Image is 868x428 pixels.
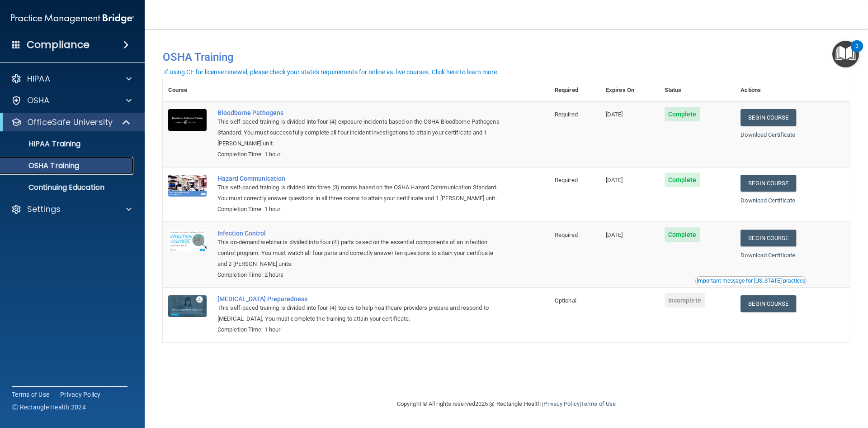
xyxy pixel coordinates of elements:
[741,252,795,259] a: Download Certificate
[741,197,795,204] a: Download Certificate
[217,204,504,215] div: Completion Time: 1 hour
[6,161,79,170] p: OSHA Training
[163,67,500,77] button: If using CE for license renewal, please check your state's requirements for online vs. live cours...
[27,117,113,128] p: OfficeSafe University
[665,107,700,121] span: Complete
[543,400,579,407] a: Privacy Policy
[12,403,86,412] span: Ⓒ Rectangle Health 2024
[341,390,671,418] div: Copyright © All rights reserved 2025 @ Rectangle Health | |
[12,390,49,399] a: Terms of Use
[27,95,50,106] p: OSHA
[217,149,504,160] div: Completion Time: 1 hour
[217,237,504,269] div: This on-demand webinar is divided into four (4) parts based on the essential components of an inf...
[741,131,795,138] a: Download Certificate
[606,111,623,118] span: [DATE]
[27,73,50,84] p: HIPAA
[11,10,134,28] img: PMB logo
[659,79,736,101] th: Status
[217,109,504,116] a: Bloodborne Pathogens
[695,276,807,285] button: Read this if you are a dental practitioner in the state of CA
[735,79,850,101] th: Actions
[27,204,61,215] p: Settings
[741,295,796,312] a: Begin Course
[11,95,132,106] a: OSHA
[555,111,578,118] span: Required
[665,227,700,242] span: Complete
[11,73,132,84] a: HIPAA
[217,116,504,149] div: This self-paced training is divided into four (4) exposure incidents based on the OSHA Bloodborne...
[217,182,504,204] div: This self-paced training is divided into three (3) rooms based on the OSHA Hazard Communication S...
[665,173,700,187] span: Complete
[60,390,101,399] a: Privacy Policy
[164,69,499,75] div: If using CE for license renewal, please check your state's requirements for online vs. live cours...
[555,177,578,183] span: Required
[163,51,850,63] h4: OSHA Training
[855,46,859,58] div: 2
[555,231,578,238] span: Required
[741,109,796,126] a: Begin Course
[163,79,212,101] th: Course
[555,297,576,304] span: Optional
[581,400,616,407] a: Terms of Use
[606,231,623,238] span: [DATE]
[217,295,504,303] a: [MEDICAL_DATA] Preparedness
[832,41,859,67] button: Open Resource Center, 2 new notifications
[217,303,504,324] div: This self-paced training is divided into four (4) topics to help healthcare providers prepare and...
[6,139,80,149] p: HIPAA Training
[217,175,504,182] a: Hazard Communication
[665,293,705,308] span: Incomplete
[11,117,131,128] a: OfficeSafe University
[11,204,132,215] a: Settings
[741,230,796,246] a: Begin Course
[600,79,659,101] th: Expires On
[27,38,90,51] h4: Compliance
[549,79,600,101] th: Required
[6,183,129,192] p: Continuing Education
[741,175,796,192] a: Begin Course
[217,324,504,335] div: Completion Time: 1 hour
[217,269,504,280] div: Completion Time: 2 hours
[697,278,805,284] div: Important message for [US_STATE] practices
[217,230,504,237] a: Infection Control
[606,177,623,183] span: [DATE]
